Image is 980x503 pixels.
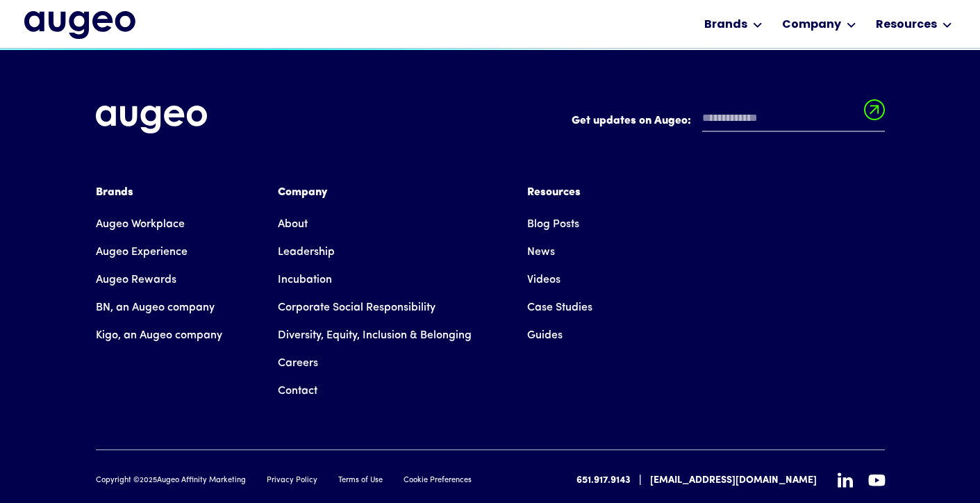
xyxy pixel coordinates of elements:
[639,472,642,489] div: |
[876,17,937,33] div: Resources
[96,106,207,134] img: Augeo's full logo in white.
[278,377,317,405] a: Contact
[527,322,563,349] a: Guides
[278,238,335,266] a: Leadership
[527,294,592,322] a: Case Studies
[96,322,222,349] a: Kigo, an Augeo company
[96,266,176,294] a: Augeo Rewards
[576,473,631,488] a: 651.917.9143
[278,211,308,238] a: About
[278,294,435,322] a: Corporate Social Responsibility
[650,473,817,488] a: [EMAIL_ADDRESS][DOMAIN_NAME]
[527,184,592,201] div: Resources
[572,113,691,129] label: Get updates on Augeo:
[338,475,383,487] a: Terms of Use
[572,106,885,139] form: Email Form
[96,238,188,266] a: Augeo Experience
[278,349,318,377] a: Careers
[96,184,222,201] div: Brands
[527,266,560,294] a: Videos
[96,475,246,487] div: Copyright © Augeo Affinity Marketing
[782,17,841,33] div: Company
[96,211,185,238] a: Augeo Workplace
[527,238,555,266] a: News
[404,475,472,487] a: Cookie Preferences
[140,477,157,484] span: 2025
[96,294,215,322] a: BN, an Augeo company
[278,266,332,294] a: Incubation
[278,184,472,201] div: Company
[278,322,472,349] a: Diversity, Equity, Inclusion & Belonging
[527,211,579,238] a: Blog Posts
[24,11,135,40] a: home
[267,475,317,487] a: Privacy Policy
[704,17,747,33] div: Brands
[864,99,885,129] input: Submit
